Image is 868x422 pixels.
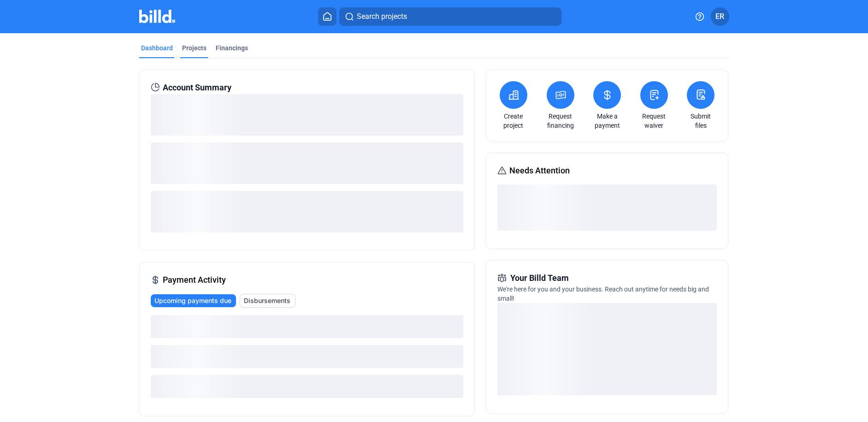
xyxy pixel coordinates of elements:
[244,296,290,305] span: Disbursements
[711,7,729,26] button: ER
[240,294,295,308] button: Disbursements
[510,272,569,285] span: Your Billd Team
[216,43,248,53] div: Financings
[497,303,717,395] div: loading
[141,43,173,53] div: Dashboard
[591,112,623,130] a: Make a payment
[182,43,207,53] div: Projects
[151,294,236,307] button: Upcoming payments due
[163,81,231,94] span: Account Summary
[151,345,463,368] div: loading
[509,164,570,177] span: Needs Attention
[163,273,226,286] span: Payment Activity
[151,143,463,184] div: loading
[339,7,561,26] button: Search projects
[154,296,231,305] span: Upcoming payments due
[638,112,670,130] a: Request waiver
[544,112,577,130] a: Request financing
[151,315,463,338] div: loading
[151,375,463,398] div: loading
[151,94,463,136] div: loading
[497,285,709,302] span: We're here for you and your business. Reach out anytime for needs big and small!
[497,112,530,130] a: Create project
[497,184,717,231] div: loading
[357,11,407,22] span: Search projects
[685,112,717,130] a: Submit files
[151,191,463,232] div: loading
[715,11,724,22] span: ER
[139,10,176,23] img: Billd Company Logo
